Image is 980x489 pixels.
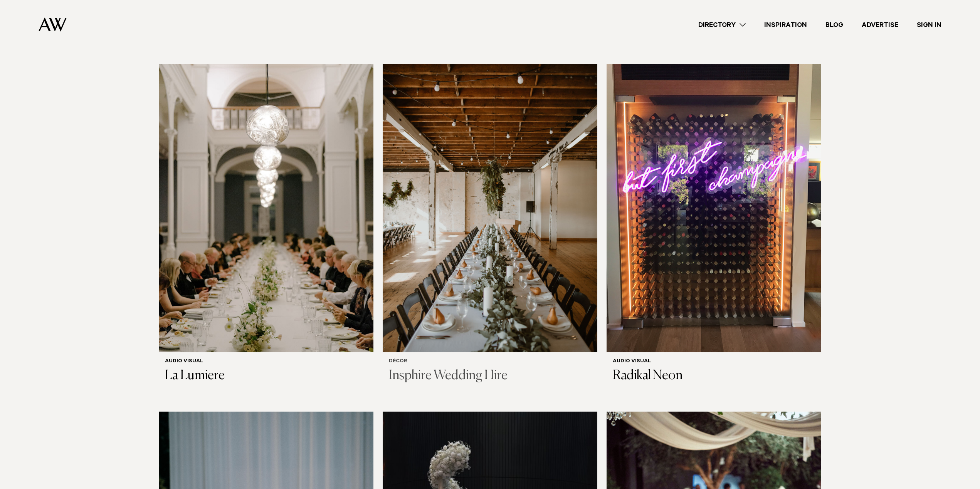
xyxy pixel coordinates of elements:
h6: Audio Visual [165,358,367,365]
a: Advertise [852,20,908,30]
img: Auckland Weddings Audio Visual | Radikal Neon [607,64,821,352]
a: Inspiration [755,20,816,30]
a: Auckland Weddings Audio Visual | Radikal Neon Audio Visual Radikal Neon [607,64,821,390]
h6: Décor [389,358,591,365]
a: Directory [689,20,755,30]
h6: Audio Visual [613,358,815,365]
h3: La Lumiere [165,368,367,384]
a: Sign In [908,20,951,30]
img: Auckland Weddings Logo [39,17,67,32]
h3: Insphire Wedding Hire [389,368,591,384]
img: Auckland Weddings Décor | Insphire Wedding Hire [383,64,597,352]
img: Auckland Weddings Audio Visual | La Lumiere [159,64,373,352]
a: Auckland Weddings Audio Visual | La Lumiere Audio Visual La Lumiere [159,64,373,390]
a: Blog [816,20,852,30]
a: Auckland Weddings Décor | Insphire Wedding Hire Décor Insphire Wedding Hire [383,64,597,390]
h3: Radikal Neon [613,368,815,384]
